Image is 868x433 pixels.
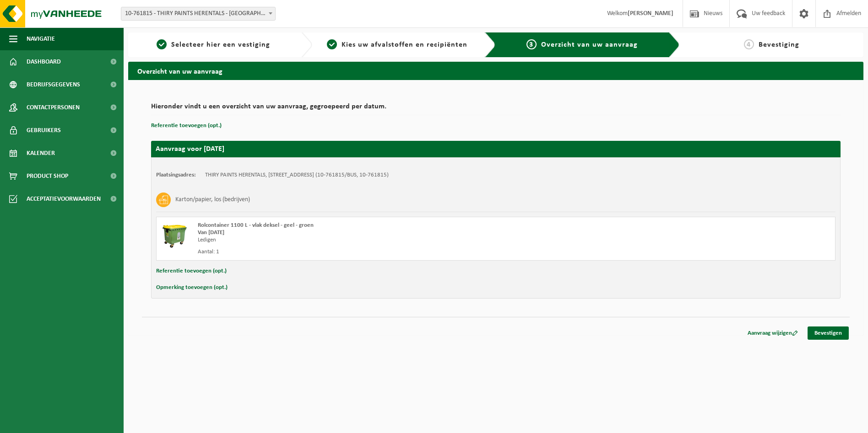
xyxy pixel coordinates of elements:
span: Contactpersonen [27,96,80,119]
div: Ledigen [198,236,532,244]
strong: [PERSON_NAME] [628,10,673,17]
a: 1Selecteer hier een vestiging [133,39,294,50]
div: Aantal: 1 [198,248,532,256]
span: Navigatie [27,27,55,50]
span: Kalender [27,142,55,165]
span: Bevestiging [759,41,799,48]
span: 10-761815 - THIRY PAINTS HERENTALS - HERENTALS [121,7,275,20]
a: 2Kies uw afvalstoffen en recipiënten [317,39,478,50]
iframe: chat widget [5,413,153,433]
strong: Plaatsingsadres: [156,172,196,178]
strong: Van [DATE] [198,230,224,235]
span: 10-761815 - THIRY PAINTS HERENTALS - HERENTALS [121,7,276,21]
span: 1 [157,39,167,49]
button: Referentie toevoegen (opt.) [151,120,222,132]
span: Bedrijfsgegevens [27,73,80,96]
span: Gebruikers [27,119,61,142]
span: Kies uw afvalstoffen en recipiënten [342,41,467,48]
strong: Aanvraag voor [DATE] [156,145,224,153]
span: Overzicht van uw aanvraag [541,41,638,48]
span: Acceptatievoorwaarden [27,187,101,210]
a: Aanvraag wijzigen [741,326,805,340]
span: 2 [327,39,337,49]
h2: Hieronder vindt u een overzicht van uw aanvraag, gegroepeerd per datum. [151,103,841,115]
h2: Overzicht van uw aanvraag [128,62,863,80]
span: Product Shop [27,165,68,187]
a: Bevestigen [808,326,849,340]
button: Referentie toevoegen (opt.) [156,265,227,277]
span: Selecteer hier een vestiging [171,41,270,48]
td: THIRY PAINTS HERENTALS, [STREET_ADDRESS] (10-761815/BUS, 10-761815) [205,171,389,179]
span: Dashboard [27,50,61,73]
span: 3 [526,39,537,49]
h3: Karton/papier, los (bedrijven) [175,192,250,207]
span: 4 [744,39,754,49]
button: Opmerking toevoegen (opt.) [156,282,228,294]
img: WB-1100-HPE-GN-50.png [161,222,189,249]
span: Rolcontainer 1100 L - vlak deksel - geel - groen [198,222,314,228]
